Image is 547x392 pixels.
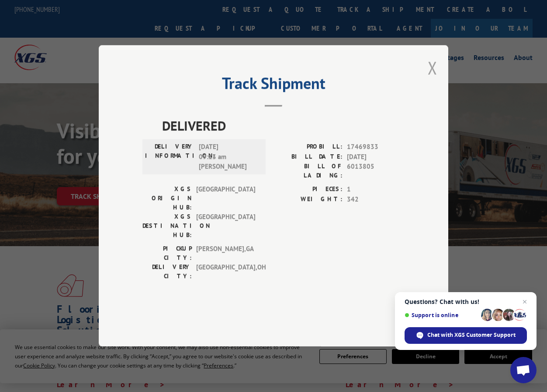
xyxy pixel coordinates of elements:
label: PROBILL: [273,142,343,152]
span: DELIVERED [162,116,405,136]
span: Close chat [519,297,530,307]
span: 6013805 [347,162,405,180]
span: [GEOGRAPHIC_DATA] [196,212,255,240]
label: BILL DATE: [273,152,343,162]
label: PIECES: [273,185,343,195]
span: [DATE] 09:13 am [PERSON_NAME] [199,142,258,172]
span: [PERSON_NAME] , GA [196,244,255,263]
h2: Track Shipment [142,77,405,94]
label: DELIVERY INFORMATION: [145,142,194,172]
span: 342 [347,194,405,205]
span: Chat with XGS Customer Support [427,331,516,339]
label: WEIGHT: [273,194,343,205]
span: 1 [347,185,405,195]
span: Support is online [405,312,478,318]
span: 17469833 [347,142,405,152]
span: [GEOGRAPHIC_DATA] [196,185,255,212]
span: [GEOGRAPHIC_DATA] , OH [196,263,255,281]
label: BILL OF LADING: [273,162,343,180]
div: Open chat [510,357,537,383]
span: Questions? Chat with us! [405,298,527,305]
span: [DATE] [347,152,405,162]
button: Close modal [428,56,437,79]
label: XGS ORIGIN HUB: [142,185,192,212]
label: PICKUP CITY: [142,244,192,263]
label: DELIVERY CITY: [142,263,192,281]
label: XGS DESTINATION HUB: [142,212,192,240]
div: Chat with XGS Customer Support [405,327,527,344]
